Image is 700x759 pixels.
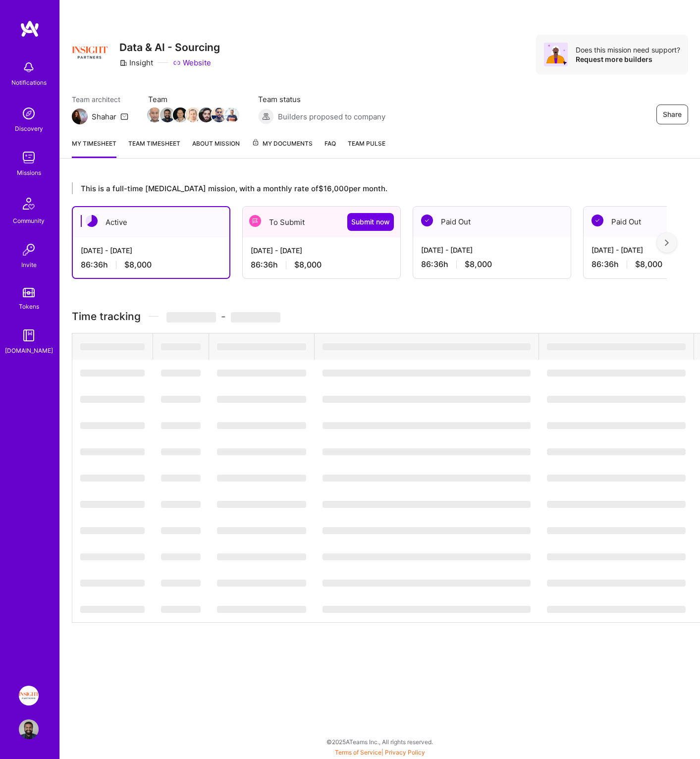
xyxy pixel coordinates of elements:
[13,216,45,226] div: Community
[19,240,39,260] img: Invite
[166,312,216,323] span: ‌
[547,580,686,587] span: ‌
[224,108,239,122] img: Team Member Avatar
[19,719,39,739] img: User Avatar
[128,138,180,158] a: Team timesheet
[17,192,41,216] img: Community
[635,259,662,270] span: $8,000
[161,343,201,350] span: ‌
[19,686,39,705] img: Insight Partners: Data & AI - Sourcing
[251,260,392,270] div: 86:36 h
[348,138,385,158] a: Team Pulse
[173,108,188,122] img: Team Member Avatar
[16,686,41,705] a: Insight Partners: Data & AI - Sourcing
[80,396,145,403] span: ‌
[335,749,425,756] span: |
[72,108,88,124] img: Team Architect
[547,527,686,534] span: ‌
[16,719,41,739] a: User Avatar
[72,94,128,105] span: Team architect
[547,370,686,377] span: ‌
[323,475,531,482] span: ‌
[217,448,306,455] span: ‌
[413,207,571,237] div: Paid Out
[80,527,145,534] span: ‌
[160,108,175,122] img: Team Member Avatar
[161,396,201,403] span: ‌
[80,501,145,508] span: ‌
[547,553,686,560] span: ‌
[547,422,686,429] span: ‌
[421,215,433,226] img: Paid Out
[147,108,162,122] img: Team Member Avatar
[323,527,531,534] span: ‌
[148,94,238,105] span: Team
[547,343,686,350] span: ‌
[547,501,686,508] span: ‌
[421,259,563,270] div: 86:36 h
[80,475,145,482] span: ‌
[258,108,274,124] img: Builders proposed to company
[19,148,39,167] img: teamwork
[20,20,40,38] img: logo
[161,448,201,455] span: ‌
[161,606,201,613] span: ‌
[119,59,127,67] i: icon CompanyGray
[187,107,200,123] a: Team Member Avatar
[199,108,214,122] img: Team Member Avatar
[80,343,145,350] span: ‌
[217,606,306,613] span: ‌
[59,729,700,754] div: © 2025 ATeams Inc., All rights reserved.
[92,111,116,122] div: Shahar
[161,475,201,482] span: ‌
[663,109,682,119] span: Share
[323,422,531,429] span: ‌
[81,245,221,256] div: [DATE] - [DATE]
[19,104,39,123] img: discovery
[86,215,98,227] img: Active
[323,606,531,613] span: ‌
[258,94,385,105] span: Team status
[547,606,686,613] span: ‌
[294,260,322,270] span: $8,000
[217,422,306,429] span: ‌
[80,580,145,587] span: ‌
[547,396,686,403] span: ‌
[323,553,531,560] span: ‌
[21,260,37,270] div: Invite
[347,213,394,231] button: Submit now
[323,580,531,587] span: ‌
[217,475,306,482] span: ‌
[73,207,229,237] div: Active
[323,343,531,350] span: ‌
[161,501,201,508] span: ‌
[217,396,306,403] span: ‌
[200,107,213,123] a: Team Member Avatar
[324,138,336,158] a: FAQ
[161,553,201,560] span: ‌
[217,343,306,350] span: ‌
[547,448,686,455] span: ‌
[249,215,261,227] img: To Submit
[323,396,531,403] span: ‌
[80,448,145,455] span: ‌
[15,123,43,134] div: Discovery
[544,43,568,66] img: Avatar
[251,245,392,256] div: [DATE] - [DATE]
[421,245,563,255] div: [DATE] - [DATE]
[161,422,201,429] span: ‌
[186,108,201,122] img: Team Member Avatar
[17,167,41,178] div: Missions
[19,301,39,312] div: Tokens
[225,107,238,123] a: Team Member Avatar
[323,501,531,508] span: ‌
[323,370,531,377] span: ‌
[278,111,385,122] span: Builders proposed to company
[592,215,603,226] img: Paid Out
[23,288,35,297] img: tokens
[656,105,688,124] button: Share
[80,606,145,613] span: ‌
[576,45,680,54] div: Does this mission need support?
[148,107,161,123] a: Team Member Avatar
[80,553,145,560] span: ‌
